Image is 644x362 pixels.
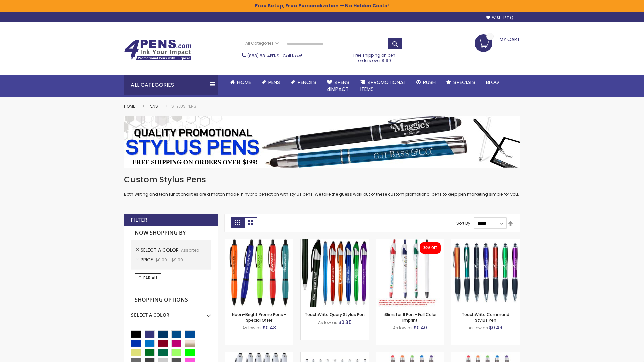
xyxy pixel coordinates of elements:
[376,239,444,244] a: iSlimster II - Full Color-Assorted
[481,75,504,90] a: Blog
[338,319,352,326] span: $0.35
[322,75,355,97] a: 4Pens4impact
[305,312,365,317] a: TouchWrite Query Stylus Pen
[376,352,444,358] a: Islander Softy Gel Pen with Stylus-Assorted
[451,239,520,244] a: TouchWrite Command Stylus Pen-Assorted
[268,79,280,86] span: Pens
[318,320,337,325] span: As low as
[441,75,481,90] a: Specials
[131,307,211,318] div: Select A Color
[231,217,244,228] strong: Grid
[301,239,369,244] a: TouchWrite Query Stylus Pen-Assorted
[285,75,322,90] a: Pencils
[423,79,436,86] span: Rush
[131,226,211,240] strong: Now Shopping by
[242,38,282,49] a: All Categories
[225,352,293,358] a: Kimberly Logo Stylus Pens-Assorted
[135,273,161,283] a: Clear All
[327,79,350,93] span: 4Pens 4impact
[301,239,369,307] img: TouchWrite Query Stylus Pen-Assorted
[423,246,437,250] div: 30% OFF
[138,275,158,281] span: Clear All
[301,352,369,358] a: Stiletto Advertising Stylus Pens-Assorted
[247,53,302,59] span: - Call Now!
[489,324,502,331] span: $0.49
[245,41,279,46] span: All Categories
[141,256,155,263] span: Price
[263,324,276,331] span: $0.48
[124,75,218,95] div: All Categories
[298,79,316,86] span: Pencils
[414,324,427,331] span: $0.40
[225,239,293,307] img: Neon-Bright Promo Pens-Assorted
[237,79,251,86] span: Home
[360,79,406,93] span: 4PROMOTIONAL ITEMS
[256,75,285,90] a: Pens
[225,239,293,244] a: Neon-Bright Promo Pens-Assorted
[124,174,520,197] div: Both writing and tech functionalities are a match made in hybrid perfection with stylus pens. We ...
[456,220,470,226] label: Sort By
[355,75,411,97] a: 4PROMOTIONALITEMS
[451,352,520,358] a: Islander Softy Gel with Stylus - ColorJet Imprint-Assorted
[451,239,520,307] img: TouchWrite Command Stylus Pen-Assorted
[124,116,520,168] img: Stylus Pens
[384,312,437,323] a: iSlimster II Pen - Full Color Imprint
[486,79,499,86] span: Blog
[232,312,286,323] a: Neon-Bright Promo Pens - Special Offer
[124,174,520,185] h1: Custom Stylus Pens
[393,325,413,331] span: As low as
[155,257,183,263] span: $0.00 - $9.99
[462,312,509,323] a: TouchWrite Command Stylus Pen
[131,216,147,224] strong: Filter
[124,39,191,61] img: 4Pens Custom Pens and Promotional Products
[225,75,256,90] a: Home
[171,103,196,109] strong: Stylus Pens
[131,293,211,307] strong: Shopping Options
[124,103,135,109] a: Home
[247,53,279,59] a: (888) 88-4PENS
[411,75,441,90] a: Rush
[453,79,475,86] span: Specials
[469,325,488,331] span: As low as
[242,325,262,331] span: As low as
[486,15,513,20] a: Wishlist
[141,247,181,253] span: Select A Color
[376,239,444,307] img: iSlimster II - Full Color-Assorted
[346,50,403,63] div: Free shipping on pen orders over $199
[181,247,199,253] span: Assorted
[149,103,158,109] a: Pens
